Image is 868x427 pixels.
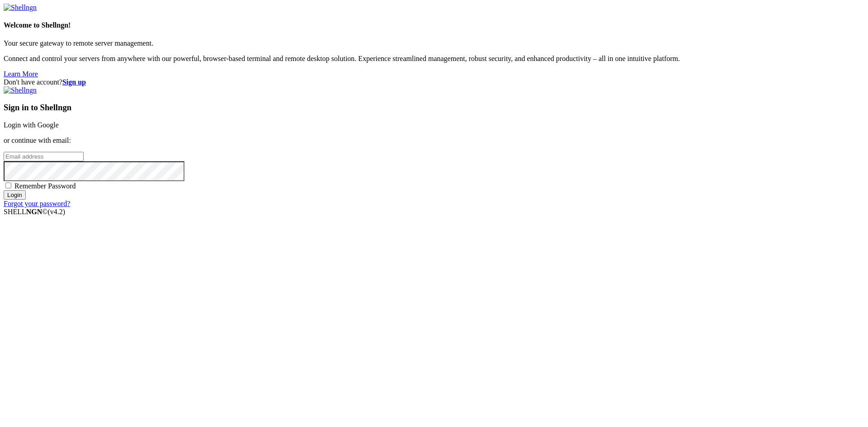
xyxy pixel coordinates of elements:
[4,39,864,47] p: Your secure gateway to remote server management.
[4,208,65,216] span: SHELL ©
[26,208,42,216] b: NGN
[48,208,66,216] span: 4.2.0
[4,136,864,145] p: or continue with email:
[4,86,37,94] img: Shellngn
[14,182,76,190] span: Remember Password
[4,121,59,129] a: Login with Google
[4,21,864,29] h4: Welcome to Shellngn!
[4,103,864,113] h3: Sign in to Shellngn
[4,70,38,78] a: Learn More
[4,55,864,63] p: Connect and control your servers from anywhere with our powerful, browser-based terminal and remo...
[62,78,86,86] a: Sign up
[5,183,11,188] input: Remember Password
[4,190,26,200] input: Login
[4,152,84,161] input: Email address
[4,200,70,207] a: Forgot your password?
[4,78,864,86] div: Don't have account?
[4,4,37,12] img: Shellngn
